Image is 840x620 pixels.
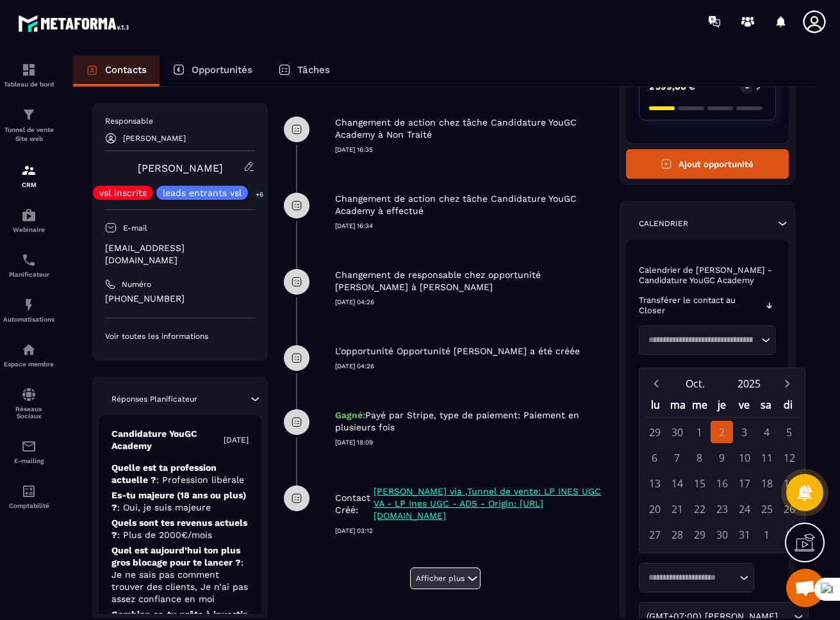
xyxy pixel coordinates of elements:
[689,395,711,417] div: me
[335,222,607,231] p: [DATE] 16:34
[645,375,668,392] button: Previous month
[778,498,800,520] div: 26
[722,372,776,395] button: Open years overlay
[156,475,244,485] span: : Profession libérale
[111,517,249,541] p: Quels sont tes revenus actuels ?
[626,149,789,179] button: Ajout opportunité
[111,489,249,514] p: Es-tu majeure (18 ans ou plus) ?
[123,223,147,233] p: E-mail
[755,446,778,469] div: 11
[643,523,666,546] div: 27
[733,523,755,546] div: 31
[192,64,252,76] p: Opportunités
[335,298,607,307] p: [DATE] 04:26
[335,409,604,434] p: Payé par Stripe, type de paiement: Paiement en plusieurs fois
[755,421,778,443] div: 4
[105,64,147,76] p: Contacts
[3,405,54,420] p: Réseaux Sociaux
[3,97,54,153] a: formationformationTunnel de vente Site web
[335,526,607,535] p: [DATE] 03:12
[644,571,736,584] input: Search for option
[73,56,160,86] a: Contacts
[251,188,268,201] p: +6
[265,56,343,86] a: Tâches
[639,295,761,316] p: Transférer le contact au Closer
[3,271,54,278] p: Planificateur
[645,395,667,417] div: lu
[643,421,666,443] div: 29
[18,12,133,35] img: logo
[688,472,711,494] div: 15
[711,421,733,443] div: 2
[711,446,733,469] div: 9
[3,181,54,188] p: CRM
[688,421,711,443] div: 1
[711,395,733,417] div: je
[3,332,54,377] a: automationsautomationsEspace membre
[755,395,778,417] div: sa
[3,198,54,243] a: automationsautomationsWebinaire
[3,243,54,288] a: schedulerschedulerPlanificateur
[3,502,54,509] p: Comptabilité
[335,145,607,154] p: [DATE] 16:35
[105,242,255,266] p: [EMAIL_ADDRESS][DOMAIN_NAME]
[733,446,755,469] div: 10
[21,342,37,357] img: automations
[3,377,54,429] a: social-networksocial-networkRéseaux Sociaux
[3,226,54,233] p: Webinaire
[711,498,733,520] div: 23
[643,446,666,469] div: 6
[778,421,800,443] div: 5
[643,498,666,520] div: 20
[755,498,778,520] div: 25
[335,117,604,141] p: Changement de action chez tâche Candidature YouGC Academy à Non Traité
[643,472,666,494] div: 13
[778,472,800,494] div: 19
[138,162,223,174] a: [PERSON_NAME]
[649,82,695,91] p: 2 599,00 €
[21,62,37,77] img: formation
[755,472,778,494] div: 18
[410,567,481,589] button: Afficher plus
[688,523,711,546] div: 29
[666,395,689,417] div: ma
[3,81,54,88] p: Tableau de bord
[160,56,265,86] a: Opportunités
[21,208,37,223] img: automations
[21,163,37,178] img: formation
[644,334,758,347] input: Search for option
[786,569,825,607] div: Mở cuộc trò chuyện
[778,446,800,469] div: 12
[3,288,54,332] a: automationsautomationsAutomatisations
[688,498,711,520] div: 22
[335,269,604,293] p: Changement de responsable chez opportunité [PERSON_NAME] à [PERSON_NAME]
[666,523,688,546] div: 28
[105,293,255,305] p: [PHONE_NUMBER]
[21,252,37,268] img: scheduler
[123,134,186,143] p: [PERSON_NAME]
[111,394,197,404] p: Réponses Planificateur
[711,472,733,494] div: 16
[105,116,255,126] p: Responsable
[3,153,54,198] a: formationformationCRM
[777,395,800,417] div: di
[335,362,607,371] p: [DATE] 04:26
[335,492,370,516] p: Contact Créé:
[297,64,330,76] p: Tâches
[21,387,37,402] img: social-network
[3,429,54,474] a: emailemailE-mailing
[666,446,688,469] div: 7
[99,188,147,197] p: vsl inscrits
[3,474,54,519] a: accountantaccountantComptabilité
[668,372,722,395] button: Open months overlay
[3,126,54,143] p: Tunnel de vente Site web
[3,457,54,464] p: E-mailing
[21,107,37,122] img: formation
[639,218,688,229] p: Calendrier
[117,530,212,540] span: : Plus de 2000€/mois
[3,53,54,97] a: formationformationTableau de bord
[733,421,755,443] div: 3
[335,438,607,447] p: [DATE] 18:09
[21,484,37,499] img: accountant
[688,446,711,469] div: 8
